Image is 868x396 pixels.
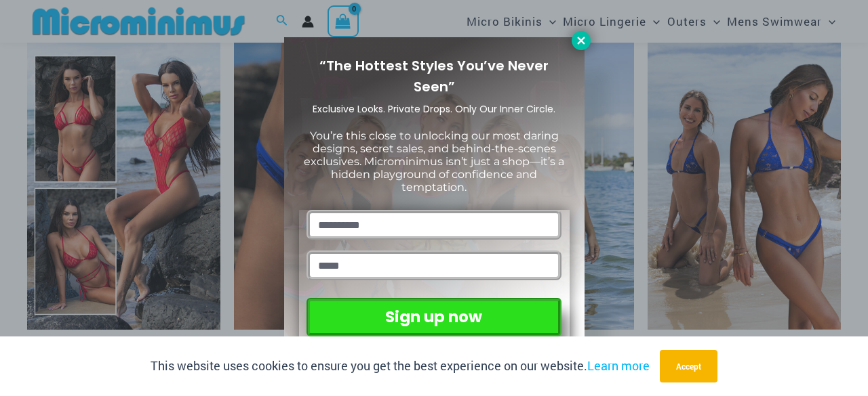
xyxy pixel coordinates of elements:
[587,357,650,374] a: Learn more
[313,102,555,116] span: Exclusive Looks. Private Drops. Only Our Inner Circle.
[319,56,549,96] span: “The Hottest Styles You’ve Never Seen”
[660,350,717,382] button: Accept
[304,129,564,194] span: You’re this close to unlocking our most daring designs, secret sales, and behind-the-scenes exclu...
[151,356,650,376] p: This website uses cookies to ensure you get the best experience on our website.
[572,31,591,50] button: Close
[307,298,561,336] button: Sign up now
